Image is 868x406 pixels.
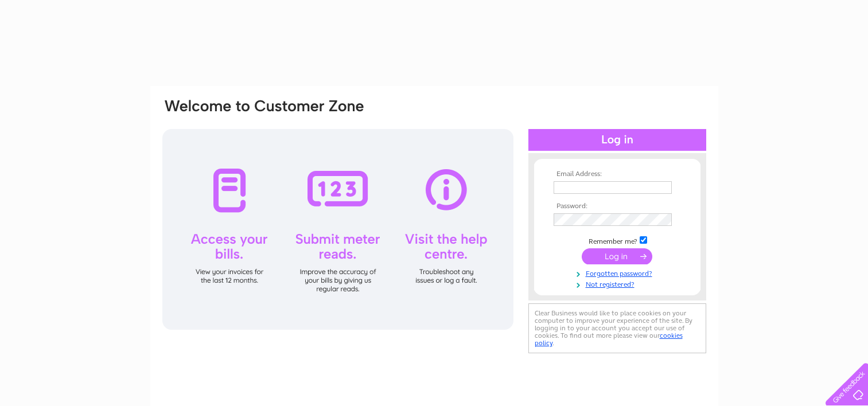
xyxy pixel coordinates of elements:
[551,235,684,246] td: Remember me?
[551,170,684,178] th: Email Address:
[582,248,652,264] input: Submit
[554,278,684,289] a: Not registered?
[535,331,683,347] a: cookies policy
[528,303,706,353] div: Clear Business would like to place cookies on your computer to improve your experience of the sit...
[554,267,684,278] a: Forgotten password?
[551,202,684,210] th: Password:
